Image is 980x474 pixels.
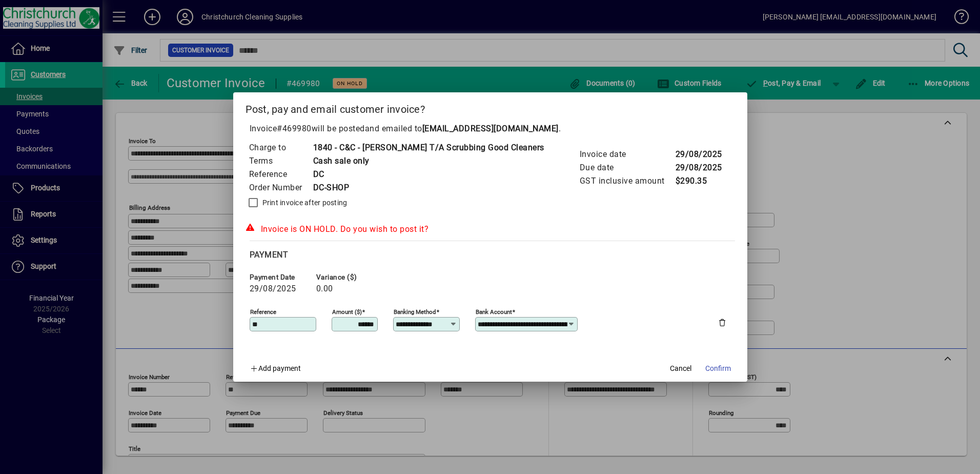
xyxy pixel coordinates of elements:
[249,168,313,181] td: Reference
[233,92,747,122] h2: Post, pay and email customer invoice?
[316,273,378,281] span: Variance ($)
[313,168,544,181] td: DC
[277,124,312,133] span: #469980
[579,174,675,188] td: GST inclusive amount
[675,174,722,188] td: $290.35
[313,181,544,194] td: DC-SHOP
[332,308,362,315] mat-label: Amount ($)
[579,148,675,161] td: Invoice date
[250,250,289,260] span: Payment
[249,141,313,154] td: Charge to
[250,284,296,293] span: 29/08/2025
[664,359,697,378] button: Cancel
[250,308,276,315] mat-label: Reference
[313,141,544,154] td: 1840 - C&C - [PERSON_NAME] T/A Scrubbing Good Cleaners
[675,148,722,161] td: 29/08/2025
[579,161,675,174] td: Due date
[316,284,333,293] span: 0.00
[246,123,735,135] p: Invoice will be posted .
[313,154,544,168] td: Cash sale only
[260,197,348,208] label: Print invoice after posting
[246,359,305,378] button: Add payment
[249,181,313,194] td: Order Number
[365,124,559,133] span: and emailed to
[394,308,436,315] mat-label: Banking method
[476,308,512,315] mat-label: Bank Account
[705,363,731,374] span: Confirm
[670,363,691,374] span: Cancel
[422,124,559,133] b: [EMAIL_ADDRESS][DOMAIN_NAME]
[249,154,313,168] td: Terms
[258,364,301,372] span: Add payment
[675,161,722,174] td: 29/08/2025
[701,359,735,378] button: Confirm
[250,273,311,281] span: Payment date
[246,223,735,235] div: Invoice is ON HOLD. Do you wish to post it?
